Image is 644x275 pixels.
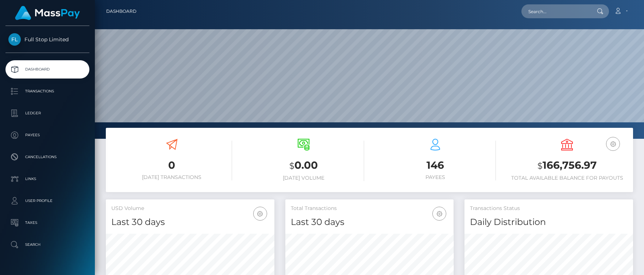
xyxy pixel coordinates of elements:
[15,6,80,20] img: MassPay Logo
[507,158,628,173] h3: 166,756.97
[5,236,89,254] a: Search
[8,217,86,228] p: Taxes
[8,239,86,250] p: Search
[8,64,86,75] p: Dashboard
[8,173,86,184] p: Links
[537,161,543,171] small: $
[470,205,628,212] h5: Transactions Status
[8,108,86,119] p: Ledger
[5,170,89,188] a: Links
[521,4,590,18] input: Search...
[291,205,448,212] h5: Total Transactions
[111,158,232,172] h3: 0
[5,82,89,100] a: Transactions
[8,152,86,163] p: Cancellations
[8,86,86,97] p: Transactions
[111,216,269,229] h4: Last 30 days
[8,130,86,141] p: Payees
[8,33,21,46] img: Full Stop Limited
[5,36,89,43] span: Full Stop Limited
[243,175,364,181] h6: [DATE] Volume
[507,175,628,181] h6: Total Available Balance for Payouts
[470,216,628,229] h4: Daily Distribution
[111,205,269,212] h5: USD Volume
[8,195,86,206] p: User Profile
[291,216,448,229] h4: Last 30 days
[375,174,496,180] h6: Payees
[375,158,496,172] h3: 146
[289,161,294,171] small: $
[111,174,232,180] h6: [DATE] Transactions
[5,60,89,79] a: Dashboard
[5,192,89,210] a: User Profile
[5,148,89,166] a: Cancellations
[106,4,136,19] a: Dashboard
[5,126,89,144] a: Payees
[5,214,89,232] a: Taxes
[5,104,89,122] a: Ledger
[243,158,364,173] h3: 0.00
